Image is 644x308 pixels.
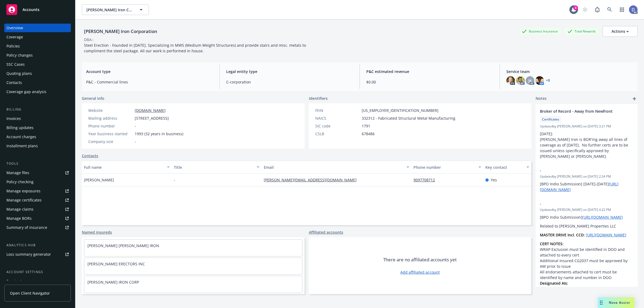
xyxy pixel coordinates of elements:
[172,161,262,174] button: Title
[315,115,360,121] div: NAICS
[400,269,440,275] a: Add affiliated account
[6,24,23,32] div: Overview
[4,187,71,195] a: Manage exposures
[362,108,438,113] span: [US_EMPLOYER_IDENTIFICATION_NUMBER]
[4,161,71,166] div: Tools
[631,96,638,102] a: add
[135,108,166,113] a: [DOMAIN_NAME]
[135,123,136,129] span: -
[617,4,627,15] a: Switch app
[4,69,71,78] a: Quoting plans
[6,123,34,132] div: Billing updates
[6,205,34,214] div: Manage claims
[4,24,71,32] a: Overview
[4,223,71,232] a: Summary of insurance
[6,142,38,150] div: Installment plans
[598,297,605,308] div: Drag to move
[629,5,638,14] img: photo
[540,174,633,179] span: Updated by [PERSON_NAME] on [DATE] 2:34 PM
[362,123,370,129] span: 1791
[414,164,475,170] div: Phone number
[540,181,633,192] p: [BPO Indio Submission] [DATE]-[DATE]
[546,79,550,82] a: +3
[540,124,633,129] span: Updated by [PERSON_NAME] on [DATE] 3:21 PM
[383,256,457,263] span: There are no affiliated accounts yet
[86,69,213,74] span: Account type
[411,161,483,174] button: Phone number
[309,229,343,235] a: Affiliated accounts
[536,104,638,163] div: Broker of Record - Away from NewfrontCertificatesUpdatedby [PERSON_NAME] on [DATE] 3:21 PM[DATE]:...
[82,153,98,159] a: Contacts
[536,96,547,102] span: Notes
[264,177,361,182] a: [PERSON_NAME][EMAIL_ADDRESS][DOMAIN_NAME]
[603,26,638,37] button: Actions
[540,223,633,229] p: Related to [PERSON_NAME] Properties LLC
[491,177,497,183] span: Yes
[4,51,71,60] a: Policy changes
[88,115,133,121] div: Mailing address
[580,4,590,15] a: Start snowing
[82,161,172,174] button: Full name
[536,163,638,197] div: -Updatedby [PERSON_NAME] on [DATE] 2:34 PM[BPO Indio Submission] [DATE]-[DATE][URL][DOMAIN_NAME]
[4,33,71,41] a: Coverage
[6,178,34,186] div: Policy checking
[6,214,32,223] div: Manage BORs
[88,108,133,113] div: Website
[82,4,149,15] button: [PERSON_NAME] Iron Corporation
[540,108,619,114] span: Broker of Record - Away from Newfront
[135,139,136,144] span: -
[565,28,598,35] div: Total Rewards
[612,26,629,36] div: Actions
[10,290,50,296] span: Open Client Navigator
[174,177,175,183] span: -
[88,139,133,144] div: Company size
[519,28,561,35] div: Business Insurance
[4,178,71,186] a: Policy checking
[6,168,29,177] div: Manage files
[4,205,71,214] a: Manage claims
[315,131,360,137] div: CSLB
[226,69,353,74] span: Legal entity type
[264,164,403,170] div: Email
[4,243,71,248] div: Analytics hub
[483,161,531,174] button: Key contact
[516,76,525,85] img: photo
[87,280,139,285] a: [PERSON_NAME] IRON CORP
[573,5,578,10] div: 4
[540,281,568,286] strong: Designated AIs:
[6,87,46,96] div: Coverage gap analysis
[4,107,71,112] div: Billing
[4,87,71,96] a: Coverage gap analysis
[88,131,133,137] div: Year business started
[592,4,603,15] a: Report a Bug
[309,96,328,101] span: Identifiers
[87,261,145,266] a: [PERSON_NAME] ERECTORS INC
[4,133,71,141] a: Account charges
[540,286,633,292] li: Hathaway [PERSON_NAME]
[604,4,615,15] a: Search
[4,214,71,223] a: Manage BORs
[6,250,51,259] div: Loss summary generator
[485,164,523,170] div: Key contact
[82,229,112,235] a: Named insureds
[6,196,42,204] div: Manage certificates
[506,69,633,74] span: Service team
[4,168,71,177] a: Manage files
[315,123,360,129] div: SIC code
[82,96,104,101] span: General info
[540,131,633,159] p: [DATE]: [PERSON_NAME] Iron is BOR'ing away all lines of coverage as of [DATE]. No further certs a...
[135,131,183,137] span: 1993 (32 years in business)
[540,207,633,212] span: Updated by [PERSON_NAME] on [DATE] 4:22 PM
[540,258,633,269] li: Additional Insured CG2037 must be approved by AM prior to issue
[6,33,23,41] div: Coverage
[86,79,213,85] span: P&C - Commercial lines
[6,60,25,69] div: SSC Cases
[540,232,585,237] strong: MASTER DRIVE Incl. CCD:
[540,168,619,173] span: -
[540,247,633,258] li: WRAP Exclusion must be identified in DOO and attached to every cert
[4,277,71,285] a: Service team
[366,69,493,74] span: P&C estimated revenue
[6,42,20,50] div: Policies
[262,161,411,174] button: Email
[535,76,544,85] img: photo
